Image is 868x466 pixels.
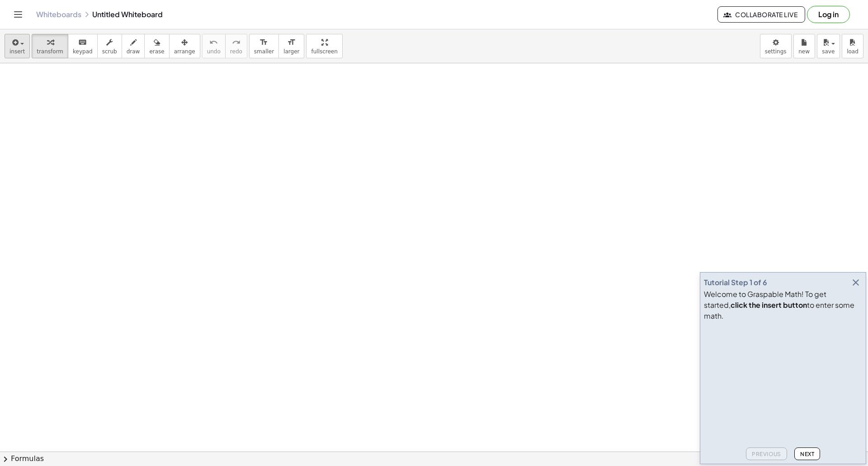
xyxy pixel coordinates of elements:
div: Tutorial Step 1 of 6 [704,277,767,288]
i: undo [209,37,218,48]
span: Next [800,451,814,457]
button: Toggle navigation [11,7,25,22]
span: smaller [254,48,274,55]
button: Log in [807,6,850,23]
button: transform [32,34,68,58]
i: redo [232,37,241,48]
button: format_sizesmaller [249,34,279,58]
button: settings [760,34,792,58]
span: Collaborate Live [725,10,797,19]
span: load [847,48,859,55]
button: keyboardkeypad [68,34,98,58]
button: Collaborate Live [717,6,805,23]
button: load [842,34,863,58]
span: settings [765,48,787,55]
button: new [793,34,815,58]
a: Whiteboards [36,10,81,19]
button: undoundo [202,34,226,58]
button: draw [122,34,145,58]
span: erase [149,48,164,55]
b: click the insert button [731,300,807,310]
button: save [817,34,840,58]
div: Welcome to Graspable Math! To get started, to enter some math. [704,289,862,321]
button: scrub [97,34,122,58]
span: keypad [73,48,93,55]
span: redo [230,48,242,55]
span: insert [9,48,25,55]
button: insert [5,34,30,58]
button: format_sizelarger [278,34,304,58]
span: arrange [174,48,195,55]
span: transform [37,48,63,55]
i: format_size [287,37,296,48]
button: erase [144,34,169,58]
button: arrange [169,34,200,58]
span: new [798,48,810,55]
i: format_size [259,37,268,48]
i: keyboard [78,37,87,48]
span: scrub [102,48,117,55]
button: fullscreen [306,34,342,58]
span: fullscreen [311,48,337,55]
span: larger [283,48,299,55]
span: save [822,48,835,55]
span: undo [207,48,221,55]
span: draw [127,48,140,55]
button: redoredo [225,34,247,58]
button: Next [794,447,820,460]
